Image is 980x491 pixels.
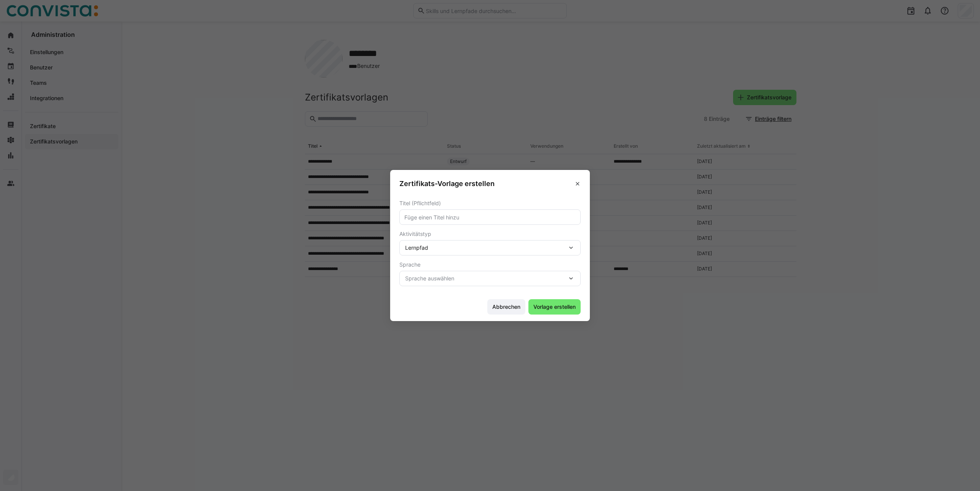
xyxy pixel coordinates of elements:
span: Abbrechen [491,303,521,311]
span: Sprache [399,262,420,268]
button: Abbrechen [487,299,525,315]
span: Vorlage erstellen [532,303,577,311]
span: Titel (Pflichtfeld) [399,200,441,206]
h3: Zertifikats-Vorlage erstellen [399,179,495,188]
input: Füge einen Titel hinzu [404,214,576,221]
button: Vorlage erstellen [528,299,581,315]
span: Aktivitätstyp [399,231,431,237]
span: Lernpfad [405,244,428,252]
span: Sprache auswählen [405,275,567,282]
